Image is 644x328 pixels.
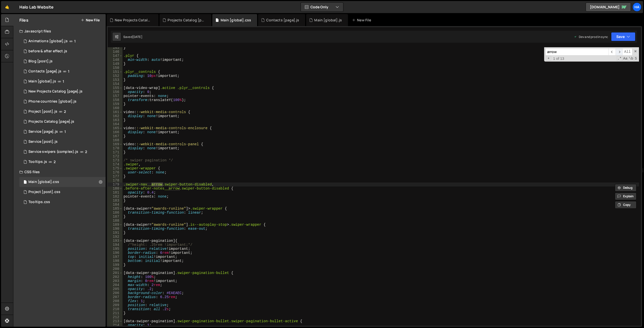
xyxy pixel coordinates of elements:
div: 200 [108,267,123,271]
div: 826/3363.js [19,56,106,66]
div: 174 [108,162,123,166]
div: 160 [108,106,123,110]
div: 193 [108,239,123,243]
div: 166 [108,130,123,134]
button: Save [611,32,635,41]
div: New File [352,18,373,23]
div: 214 [108,323,123,327]
div: Projects Catalog [page].js [168,18,205,23]
div: 164 [108,122,123,126]
div: 158 [108,98,123,102]
div: 198 [108,259,123,263]
div: 159 [108,102,123,106]
div: Tooltips.css [28,200,50,204]
div: 187 [108,215,123,219]
div: Blog [post].js [28,59,53,64]
div: 149 [108,62,123,66]
div: 172 [108,154,123,158]
div: 146 [108,50,123,54]
div: 826/3053.css [19,177,106,187]
button: Code Only [301,3,343,12]
span: 1 [63,79,64,83]
div: 152 [108,74,123,78]
div: Saved [123,35,142,39]
div: 175 [108,166,123,170]
span: 1 [68,69,69,73]
div: 151 [108,70,123,74]
div: 196 [108,251,123,255]
div: Main [global].js [28,79,56,84]
div: 203 [108,279,123,283]
span: CaseSensitive Search [623,56,628,61]
div: 186 [108,211,123,215]
div: before & after effect.js [28,49,67,54]
div: 181 [108,191,123,195]
div: 167 [108,134,123,138]
div: [DATE] [132,35,142,39]
div: 145 [108,46,123,50]
div: Projects Catalog [page].js [28,119,74,124]
div: 180 [108,186,123,191]
div: 197 [108,255,123,259]
div: 826/1521.js [19,76,106,86]
div: 162 [108,114,123,118]
div: Main [global].js [314,18,342,23]
div: New Projects Catalog [page].js [115,18,152,23]
div: Phone countries [global].js [28,99,76,104]
div: 826/24828.js [19,97,106,107]
div: 211 [108,311,123,315]
div: 210 [108,307,123,311]
button: Explain [615,193,636,200]
div: Main [global].css [221,18,251,23]
div: Service [post].js [28,139,58,144]
div: 165 [108,126,123,130]
span: Whole Word Search [628,56,634,61]
div: 190 [108,227,123,231]
div: 207 [108,295,123,299]
div: 204 [108,283,123,287]
div: 156 [108,90,123,94]
div: 202 [108,275,123,279]
div: 209 [108,303,123,307]
div: 148 [108,58,123,62]
div: 826/45771.js [19,86,106,97]
div: 212 [108,315,123,319]
div: 826/10093.js [19,117,106,127]
div: 194 [108,243,123,247]
div: 208 [108,299,123,303]
button: New File [81,18,100,22]
button: Debug [615,184,636,192]
span: 1 of 13 [551,57,566,61]
div: Javascript files [13,26,106,36]
div: 188 [108,219,123,223]
div: Service [page].js [28,129,58,134]
span: 2 [85,150,87,154]
a: 🤙 [1,1,13,13]
div: 826/8916.js [19,107,106,117]
div: 161 [108,110,123,114]
div: 168 [108,138,123,142]
div: 213 [108,319,123,323]
div: 195 [108,247,123,251]
div: 826/1551.js [19,66,106,76]
div: 185 [108,207,123,211]
div: 826/8793.js [19,147,106,157]
div: Contacts [page].js [266,18,299,23]
span: ​ [609,48,616,56]
div: 192 [108,235,123,239]
div: 199 [108,263,123,267]
div: CSS files [13,167,106,177]
div: Service swipers (complex).js [28,150,78,154]
span: RegExp Search [617,56,622,61]
a: Ha [632,3,641,12]
div: 169 [108,142,123,146]
div: 826/2754.js [19,36,106,46]
div: Tooltips.js [28,160,47,164]
div: 826/18335.css [19,197,106,207]
span: Alt-Enter [622,48,632,56]
div: 155 [108,86,123,90]
h2: Files [19,17,28,23]
div: 205 [108,287,123,291]
div: 150 [108,66,123,70]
